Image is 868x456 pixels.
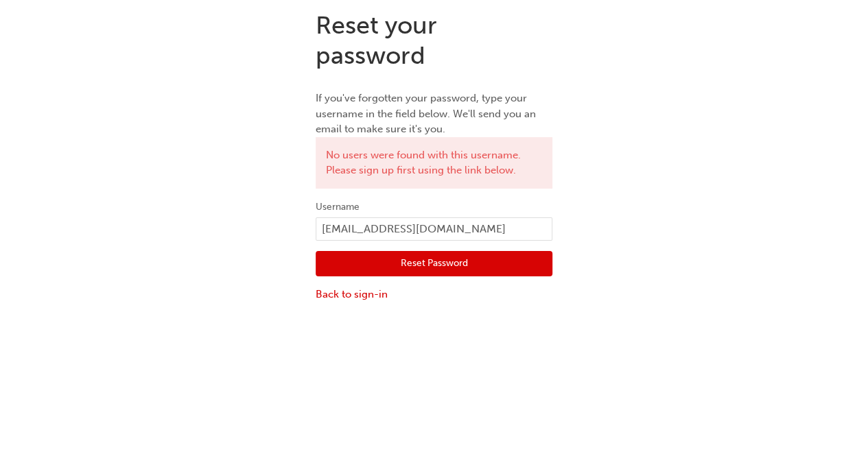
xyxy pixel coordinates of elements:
h1: Reset your password [316,10,552,70]
div: No users were found with this username. Please sign up first using the link below. [316,137,552,189]
a: Back to sign-in [316,287,552,302]
p: If you've forgotten your password, type your username in the field below. We'll send you an email... [316,91,552,137]
label: Username [316,199,552,215]
button: Reset Password [316,251,552,277]
input: Username [316,217,552,241]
